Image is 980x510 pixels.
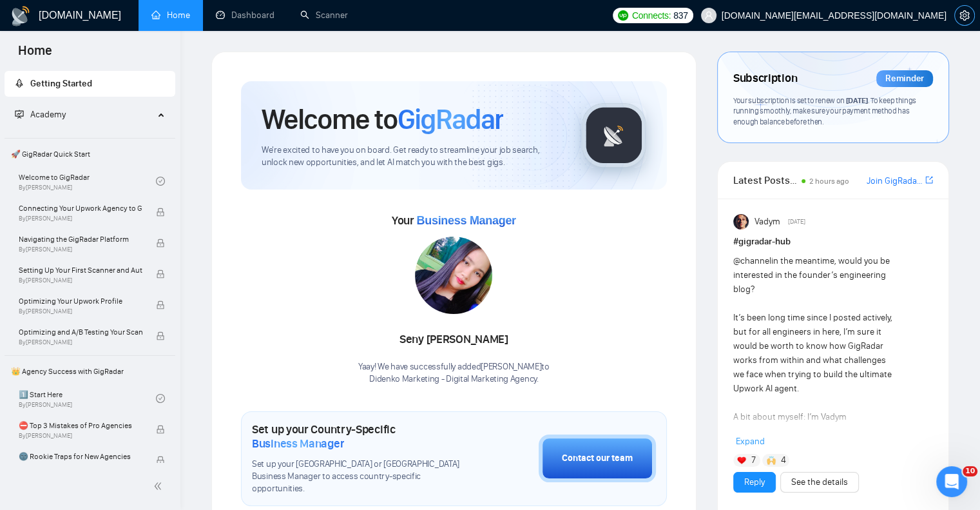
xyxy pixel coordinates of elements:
span: 837 [673,8,687,23]
span: 10 [963,466,977,476]
span: Home [8,41,62,68]
a: Welcome to GigRadarBy[PERSON_NAME] [19,167,156,195]
span: We're excited to have you on board. Get ready to streamline your job search, unlock new opportuni... [262,144,561,169]
span: Navigating the GigRadar Platform [19,233,142,246]
h1: Set up your Country-Specific [252,422,474,451]
span: lock [156,425,165,434]
span: 7 [751,454,756,467]
span: Vadym [754,215,780,229]
span: lock [156,208,165,217]
button: See the details [780,472,859,493]
span: 🌚 Rookie Traps for New Agencies [19,450,142,463]
span: lock [156,300,165,309]
a: 1️⃣ Start HereBy[PERSON_NAME] [19,384,156,413]
span: Connecting Your Upwork Agency to GigRadar [19,202,142,215]
button: Contact our team [539,435,656,482]
li: Getting Started [5,71,175,97]
span: Your [392,213,516,228]
span: By [PERSON_NAME] [19,215,142,222]
a: setting [954,10,975,21]
span: lock [156,270,165,279]
span: [DATE] [788,216,805,228]
span: By [PERSON_NAME] [19,432,142,440]
span: Getting Started [30,78,92,89]
span: Academy [15,109,66,120]
a: Reply [744,475,765,489]
span: Business Manager [416,214,515,227]
span: ⛔ Top 3 Mistakes of Pro Agencies [19,419,142,432]
span: Business Manager [252,436,344,451]
span: GigRadar [398,102,503,137]
span: 2 hours ago [809,177,849,186]
img: logo [10,6,31,26]
span: export [925,175,933,185]
span: user [704,11,713,20]
span: 4 [780,454,785,467]
span: Optimizing and A/B Testing Your Scanner for Better Results [19,326,142,338]
img: upwork-logo.png [618,10,628,21]
a: homeHome [151,10,190,21]
span: 🚀 GigRadar Quick Start [6,141,174,167]
div: Contact our team [562,451,633,466]
span: Expand [736,436,765,447]
img: gigradar-logo.png [582,103,646,168]
a: See the details [791,475,848,489]
span: Setting Up Your First Scanner and Auto-Bidder [19,264,142,277]
span: lock [156,239,165,248]
img: Vadym [733,214,749,230]
button: setting [954,5,975,26]
span: rocket [15,79,24,88]
span: Your subscription is set to renew on . To keep things running smoothly, make sure your payment me... [733,95,916,126]
span: By [PERSON_NAME] [19,246,142,253]
span: By [PERSON_NAME] [19,338,142,346]
span: lock [156,331,165,340]
span: By [PERSON_NAME] [19,308,142,315]
span: fund-projection-screen [15,110,24,119]
a: dashboardDashboard [216,10,274,21]
span: @channel [733,255,771,266]
span: lock [156,456,165,465]
span: [DATE] [846,95,868,105]
span: Latest Posts from the GigRadar Community [733,172,798,188]
span: setting [955,10,974,21]
div: Seny [PERSON_NAME] [358,329,550,351]
span: check-circle [156,177,165,186]
span: 👑 Agency Success with GigRadar [6,358,174,384]
div: Reminder [876,70,933,87]
span: By [PERSON_NAME] [19,277,142,284]
a: export [925,174,933,186]
div: Yaay! We have successfully added [PERSON_NAME] to [358,361,550,386]
a: Join GigRadar Slack Community [867,174,923,188]
span: Subscription [733,68,797,90]
iframe: Intercom live chat [936,466,967,497]
p: Didenko Marketing - Digital Marketing Agency . [358,373,550,386]
span: Connects: [632,8,671,23]
img: 🙌 [767,456,776,465]
span: Set up your [GEOGRAPHIC_DATA] or [GEOGRAPHIC_DATA] Business Manager to access country-specific op... [252,458,474,495]
img: 1698919173900-IMG-20231024-WA0027.jpg [415,237,492,314]
h1: # gigradar-hub [733,235,933,249]
span: Optimizing Your Upwork Profile [19,295,142,308]
span: double-left [153,480,166,493]
button: Reply [733,472,776,493]
h1: Welcome to [262,102,503,137]
img: ❤️ [737,456,746,465]
span: Academy [30,109,66,120]
a: searchScanner [300,10,348,21]
span: check-circle [156,394,165,403]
